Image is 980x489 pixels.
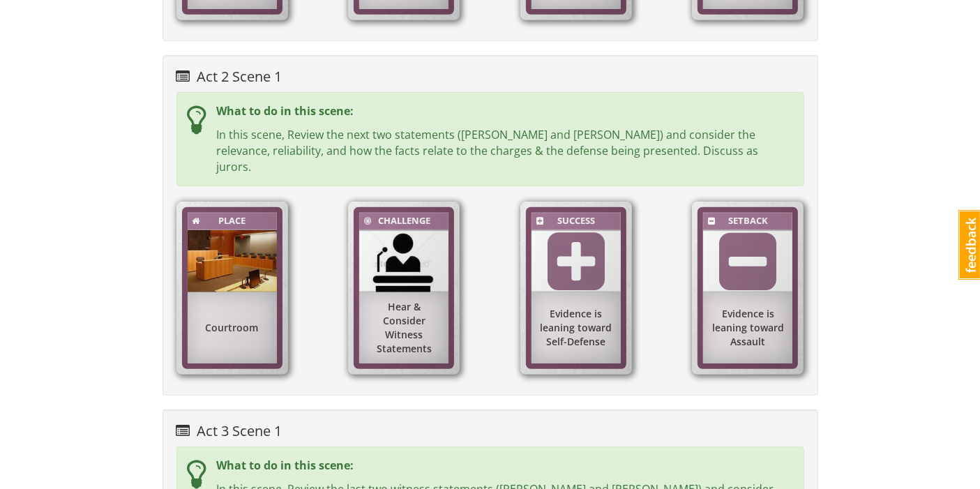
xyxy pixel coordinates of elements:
[703,300,792,356] div: Evidence is leaning toward Assault
[217,103,354,119] strong: What to do in this scene:
[217,458,354,473] strong: What to do in this scene:
[176,423,804,439] h4: Act 3 Scene 1
[203,213,262,229] div: Place
[546,213,606,229] div: Success
[718,213,778,229] div: Setback
[359,230,448,293] img: rm7htmhisqwwh2gx2pi8.jpg
[188,230,277,293] img: mkototbne8gdff8gdsua.jpg
[188,314,277,342] div: Courtroom
[217,127,793,175] p: In this scene, Review the next two statements ([PERSON_NAME] and [PERSON_NAME]) and consider the ...
[176,69,804,84] h4: Act 2 Scene 1
[532,300,621,356] div: Evidence is leaning toward Self-Defense
[359,293,448,363] div: Hear & Consider Witness Statements
[374,213,434,229] div: Challenge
